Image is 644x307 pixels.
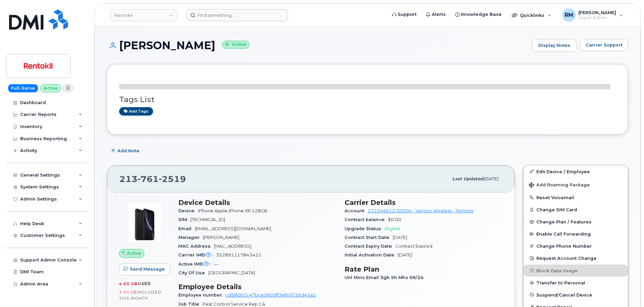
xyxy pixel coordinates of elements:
span: Initial Activation Date [345,252,398,257]
span: MAC Address [178,244,214,249]
h3: Carrier Details [345,198,503,207]
span: used [138,281,151,286]
span: Active [127,250,141,256]
button: Suspend/Cancel Device [524,289,628,301]
button: Reset Voicemail [524,191,628,204]
span: Carrier Support [586,42,622,48]
span: Upgrade Status [345,226,385,231]
span: Eligible [385,226,400,231]
a: cd58001c47bce9903ff3ef69736d43a2 [225,293,316,298]
span: Email [178,226,195,231]
span: Last updated [452,176,483,181]
span: Carrier IMEI [178,252,216,257]
span: 3.00 GB [119,290,137,295]
span: [DATE] [483,176,498,181]
span: [MAC_ADDRESS] [214,244,251,249]
span: [GEOGRAPHIC_DATA] [208,270,255,275]
span: Change Plan / Features [536,219,592,224]
button: Add Note [107,145,145,157]
h3: Device Details [178,198,336,207]
h1: [PERSON_NAME] [107,39,529,51]
span: 4.03 GB [119,281,138,286]
span: [EMAIL_ADDRESS][DOMAIN_NAME] [195,226,271,231]
span: Contract balance [345,217,388,222]
button: Transfer to Personal [524,277,628,289]
span: 2519 [159,174,186,184]
span: Job Title [178,302,203,307]
span: Unl Mins Email 3gb Sh Mhs 09/24 [345,275,427,280]
span: Add Note [117,148,139,154]
span: Employee number [178,293,225,298]
span: Send Message [130,266,165,272]
span: $0.00 [388,217,401,222]
span: [TECHNICAL_ID] [190,217,225,222]
span: iPhone Apple iPhone XR 128GB [198,208,267,213]
button: Carrier Support [580,39,628,51]
span: 761 [138,174,159,184]
button: Add Roaming Package [524,178,628,191]
span: Contract Expired [395,244,432,249]
h3: Rate Plan [345,265,503,273]
span: Account [345,208,368,213]
span: included this month [119,289,162,301]
button: Request Account Change [524,252,628,264]
span: Suspend/Cancel Device [536,292,592,297]
small: Active [222,41,249,49]
span: City Of Use [178,270,208,275]
span: Active IMEI [178,262,214,267]
span: Enable Call Forwarding [536,232,591,237]
span: Pest Control Service Rep CA [203,302,265,307]
img: image20231002-3703462-1qb80zy.jpeg [124,202,165,242]
h3: Employee Details [178,283,336,291]
span: [DATE] [398,252,412,257]
h3: Tags List [119,95,616,104]
span: Device [178,208,198,213]
a: Edit Device / Employee [524,165,628,178]
button: Change SIM Card [524,204,628,216]
span: [PERSON_NAME] [203,235,239,240]
button: Change Phone Number [524,240,628,252]
span: — [214,262,218,267]
button: Send Message [119,263,171,275]
span: [DATE] [393,235,407,240]
span: Contract Expiry Date [345,244,395,249]
button: Block Data Usage [524,265,628,277]
a: Add tags [119,107,153,116]
span: Contract Start Date [345,235,393,240]
span: Manager [178,235,203,240]
button: Enable Call Forwarding [524,228,628,240]
span: SIM [178,217,190,222]
span: Add Roaming Package [529,182,590,189]
a: 221546612-00004 - Verizon Wireless - Terminix [368,208,473,213]
span: 213 [119,174,186,184]
span: 352891117843421 [216,252,261,257]
a: Display Notes [532,39,577,52]
button: Change Plan / Features [524,216,628,228]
